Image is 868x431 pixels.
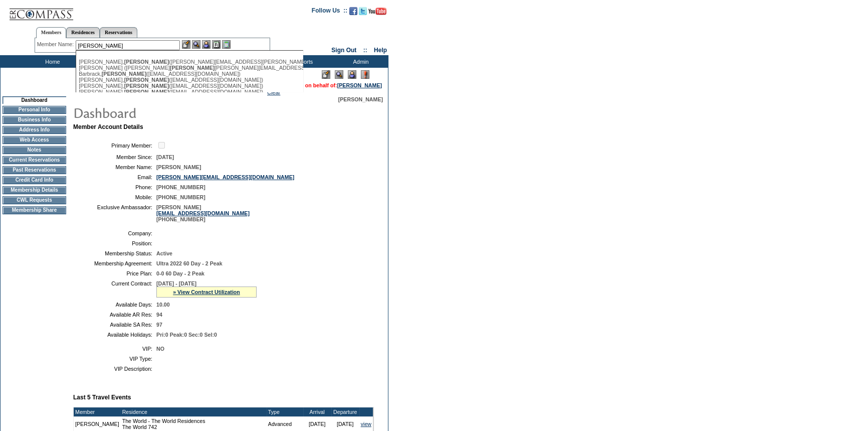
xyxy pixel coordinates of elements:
img: Become our fan on Facebook [349,7,357,15]
span: [PERSON_NAME] [124,59,169,65]
td: Departure [331,407,359,416]
b: Last 5 Travel Events [73,394,131,401]
td: Membership Status: [77,250,152,256]
td: Member [74,407,121,416]
img: Impersonate [202,40,210,49]
td: Membership Agreement: [77,260,152,266]
td: Dashboard [3,96,66,104]
a: Subscribe to our YouTube Channel [368,10,386,16]
td: Residence [121,407,267,416]
td: VIP Description: [77,366,152,372]
td: Personal Info [3,106,66,114]
span: [PERSON_NAME] [102,71,146,77]
span: 94 [156,312,162,318]
td: Phone: [77,184,152,190]
td: Mobile: [77,194,152,200]
img: Follow us on Twitter [359,7,367,15]
span: [PHONE_NUMBER] [156,194,205,200]
td: Available SA Res: [77,322,152,328]
span: [DATE] [156,154,174,160]
a: Residences [66,27,100,38]
td: Member Since: [77,154,152,160]
td: Past Reservations [3,166,66,174]
td: Available AR Res: [77,312,152,318]
td: Membership Details [3,186,66,194]
span: [PERSON_NAME] [338,96,383,102]
a: Help [374,47,387,54]
td: Price Plan: [77,270,152,276]
span: [PERSON_NAME] [124,89,169,95]
a: Follow us on Twitter [359,10,367,16]
div: [PERSON_NAME], ([EMAIL_ADDRESS][DOMAIN_NAME]) [79,83,299,89]
a: [PERSON_NAME] [337,82,382,88]
a: Reservations [100,27,137,38]
div: [PERSON_NAME], ([EMAIL_ADDRESS][DOMAIN_NAME]) [79,89,299,95]
a: Members [36,27,67,38]
td: Admin [331,55,388,68]
b: Member Account Details [73,123,143,130]
img: Reservations [212,40,221,49]
td: Web Access [3,136,66,144]
td: Follow Us :: [312,6,347,18]
div: [PERSON_NAME], ([PERSON_NAME][EMAIL_ADDRESS][PERSON_NAME][DOMAIN_NAME]) [79,59,299,65]
td: VIP: [77,346,152,352]
div: Member Name: [37,40,76,49]
a: [EMAIL_ADDRESS][DOMAIN_NAME] [156,210,250,216]
span: 97 [156,322,162,328]
span: 10.00 [156,302,170,308]
a: » View Contract Utilization [173,289,240,295]
img: Edit Mode [322,70,330,79]
td: Company: [77,230,152,236]
td: Notes [3,146,66,154]
td: Membership Share [3,206,66,214]
td: Business Info [3,116,66,124]
div: [PERSON_NAME], ([EMAIL_ADDRESS][DOMAIN_NAME]) [79,77,299,83]
td: Current Contract: [77,280,152,298]
img: Subscribe to our YouTube Channel [368,8,386,15]
td: Primary Member: [77,140,152,150]
a: [PERSON_NAME][EMAIL_ADDRESS][DOMAIN_NAME] [156,174,294,180]
span: [DATE] - [DATE] [156,280,196,286]
img: View [192,40,200,49]
span: Active [156,250,172,256]
td: Available Days: [77,302,152,308]
span: [PERSON_NAME] [124,77,169,83]
span: [PERSON_NAME] [156,164,201,170]
span: [PERSON_NAME] [170,65,214,71]
span: NO [156,346,164,352]
span: :: [363,47,367,54]
div: [PERSON_NAME] ([PERSON_NAME] [PERSON_NAME][EMAIL_ADDRESS][DOMAIN_NAME]) [79,65,299,71]
div: Barbrack, ([EMAIL_ADDRESS][DOMAIN_NAME]) [79,71,299,77]
span: Ultra 2022 60 Day - 2 Peak [156,260,223,266]
img: Log Concern/Member Elevation [361,70,369,79]
img: b_calculator.gif [222,40,231,49]
a: Sign Out [331,47,356,54]
span: [PERSON_NAME] [PHONE_NUMBER] [156,204,250,222]
td: Current Reservations [3,156,66,164]
span: Pri:0 Peak:0 Sec:0 Sel:0 [156,332,217,338]
img: b_edit.gif [182,40,190,49]
td: Member Name: [77,164,152,170]
td: Arrival [303,407,331,416]
td: Available Holidays: [77,332,152,338]
span: 0-0 60 Day - 2 Peak [156,270,204,276]
td: Home [23,55,80,68]
td: Credit Card Info [3,176,66,184]
img: Impersonate [348,70,356,79]
td: CWL Requests [3,196,66,204]
span: [PHONE_NUMBER] [156,184,205,190]
td: Email: [77,174,152,180]
td: Type [267,407,303,416]
td: Exclusive Ambassador: [77,204,152,222]
a: view [361,421,371,427]
td: VIP Type: [77,356,152,362]
span: [PERSON_NAME] [124,83,169,89]
td: Position: [77,240,152,246]
span: You are acting on behalf of: [267,82,382,88]
img: pgTtlDashboard.gif [73,102,273,122]
img: View Mode [335,70,343,79]
a: Become our fan on Facebook [349,10,357,16]
td: Address Info [3,126,66,134]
